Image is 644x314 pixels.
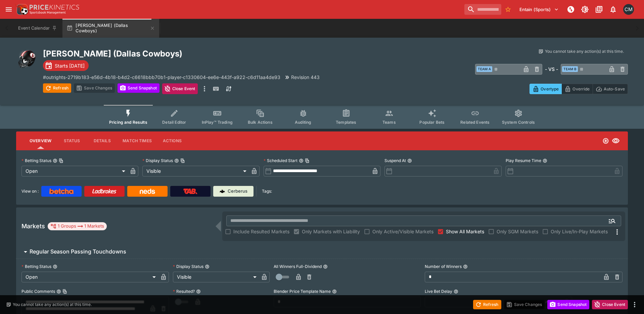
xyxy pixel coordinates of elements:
[162,120,186,125] span: Detail Editor
[530,84,628,94] div: Start From
[547,300,589,309] button: Send Snapshot
[623,4,634,15] div: Cameron Matheson
[50,222,104,230] div: 1 Groups 1 Markets
[602,138,609,144] svg: Open
[233,228,289,235] span: Include Resulted Markets
[62,19,159,38] button: [PERSON_NAME] (Dallas Cowboys)
[476,66,492,72] span: Team A
[53,158,57,163] button: Betting StatusCopy To Clipboard
[503,4,513,15] button: No Bookmarks
[460,120,490,125] span: Related Events
[274,288,331,294] p: Blender Price Template Name
[612,137,620,145] svg: Visible
[621,2,636,17] button: Cameron Matheson
[30,11,66,14] img: Sportsbook Management
[592,300,628,309] button: Close Event
[213,186,254,197] a: Cerberus
[545,48,624,54] p: You cannot take any action(s) at this time.
[631,301,639,309] button: more
[541,85,559,92] p: Overtype
[202,120,233,125] span: InPlay™ Trading
[545,66,558,73] h6: - VS -
[463,264,468,269] button: Number of Winners
[57,133,87,149] button: Status
[157,133,187,149] button: Actions
[543,158,547,163] button: Play Resume Time
[561,84,593,94] button: Override
[264,158,297,163] p: Scheduled Start
[109,120,147,125] span: Pricing and Results
[473,300,501,309] button: Refresh
[274,264,322,269] p: All Winners Full-Dividend
[336,120,356,125] span: Templates
[49,189,74,194] img: Betcha
[384,158,406,163] p: Suspend At
[21,222,45,230] h5: Markets
[299,158,304,163] button: Scheduled StartCopy To Clipboard
[196,289,201,294] button: Resulted?
[92,189,117,194] img: Ladbrokes
[446,228,484,235] span: Show All Markets
[593,84,628,94] button: Auto-Save
[173,272,259,282] div: Visible
[604,85,625,92] p: Auto-Save
[454,289,458,294] button: Live Bet Delay
[43,83,71,93] button: Refresh
[142,158,173,163] p: Display Status
[565,3,577,15] button: NOT Connected to PK
[262,186,272,197] label: Tags:
[21,272,158,282] div: Open
[607,3,619,15] button: Notifications
[562,66,578,72] span: Team B
[15,3,28,16] img: PriceKinetics Logo
[56,289,61,294] button: Public CommentsCopy To Clipboard
[593,3,605,15] button: Documentation
[205,264,210,269] button: Display Status
[372,228,433,235] span: Only Active/Visible Markets
[220,189,225,194] img: Cerberus
[332,289,337,294] button: Blender Price Template Name
[425,288,452,294] p: Live Bet Delay
[323,264,328,269] button: All Winners Full-Dividend
[173,288,195,294] p: Resulted?
[180,158,185,163] button: Copy To Clipboard
[551,228,608,235] span: Only Live/In-Play Markets
[53,264,57,269] button: Betting Status
[118,83,159,93] button: Send Snapshot
[295,120,311,125] span: Auditing
[302,228,360,235] span: Only Markets with Liability
[13,302,92,308] p: You cannot take any action(s) at this time.
[200,83,209,94] button: more
[30,5,79,10] img: PriceKinetics
[419,120,445,125] span: Popular Bets
[530,84,562,94] button: Overtype
[515,4,563,15] button: Select Tenant
[43,48,335,59] h2: Copy To Clipboard
[464,4,501,15] input: search
[21,186,39,197] label: View on :
[16,48,38,70] img: american_football.png
[24,133,57,149] button: Overview
[183,189,197,194] img: TabNZ
[142,166,248,176] div: Visible
[248,120,273,125] span: Bulk Actions
[305,158,310,163] button: Copy To Clipboard
[62,289,67,294] button: Copy To Clipboard
[30,248,126,255] h6: Regular Season Passing Touchdowns
[228,188,247,195] p: Cerberus
[407,158,412,163] button: Suspend At
[497,228,538,235] span: Only SGM Markets
[21,166,128,176] div: Open
[16,245,628,259] button: Regular Season Passing Touchdowns
[55,62,85,69] p: Starts [DATE]
[173,264,203,269] p: Display Status
[21,158,51,163] p: Betting Status
[43,74,280,81] p: Copy To Clipboard
[140,189,155,194] img: Neds
[572,85,590,92] p: Override
[59,158,63,163] button: Copy To Clipboard
[502,120,535,125] span: System Controls
[606,215,618,227] button: Open
[613,228,621,236] svg: More
[87,133,117,149] button: Details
